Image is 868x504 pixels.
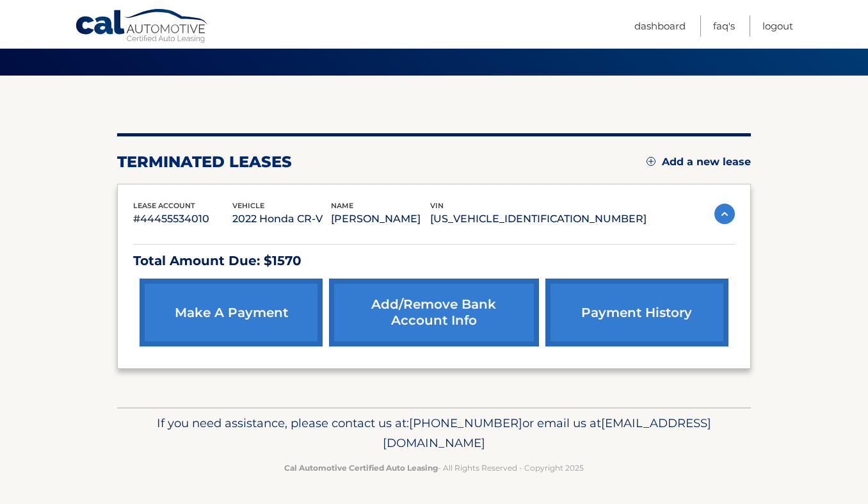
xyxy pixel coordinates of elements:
span: vehicle [232,201,264,210]
p: If you need assistance, please contact us at: or email us at [125,413,743,454]
p: #44455534010 [133,210,232,228]
img: accordion-active.svg [714,204,735,224]
p: 2022 Honda CR-V [232,210,332,228]
a: Dashboard [634,15,686,37]
a: payment history [545,279,728,346]
a: FAQ's [713,15,735,37]
span: lease account [133,201,195,210]
span: name [331,201,353,210]
p: - All Rights Reserved - Copyright 2025 [125,461,743,475]
a: Cal Automotive [75,8,209,45]
strong: Cal Automotive Certified Auto Leasing [284,463,438,473]
h2: terminated leases [117,152,292,172]
span: [PHONE_NUMBER] [409,416,522,430]
p: [PERSON_NAME] [331,210,430,228]
a: Logout [762,15,793,37]
p: [US_VEHICLE_IDENTIFICATION_NUMBER] [430,210,647,228]
a: Add a new lease [647,156,751,168]
a: make a payment [140,279,323,346]
img: add.svg [647,157,655,166]
span: vin [430,201,444,210]
p: Total Amount Due: $1570 [133,250,735,272]
a: Add/Remove bank account info [329,279,538,346]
